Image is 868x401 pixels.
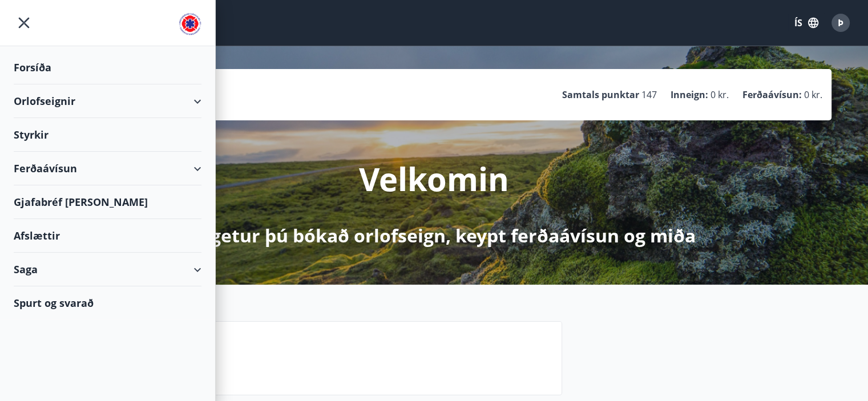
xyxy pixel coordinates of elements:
[179,13,201,35] img: union_logo
[14,253,201,286] div: Saga
[827,9,854,37] button: Þ
[14,84,201,118] div: Orlofseignir
[14,185,201,219] div: Gjafabréf [PERSON_NAME]
[14,51,201,84] div: Forsíða
[788,13,825,33] button: ÍS
[14,118,201,152] div: Styrkir
[14,152,201,185] div: Ferðaávísun
[671,88,708,101] p: Inneign :
[14,286,201,319] div: Spurt og svarað
[359,157,509,200] p: Velkomin
[14,219,201,253] div: Afslættir
[173,223,696,248] p: Hér getur þú bókað orlofseign, keypt ferðaávísun og miða
[838,17,843,29] span: Þ
[804,88,822,101] span: 0 kr.
[562,88,639,101] p: Samtals punktar
[121,350,552,370] p: Næstu helgi
[641,88,657,101] span: 147
[742,88,802,101] p: Ferðaávísun :
[710,88,729,101] span: 0 kr.
[14,13,34,33] button: menu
